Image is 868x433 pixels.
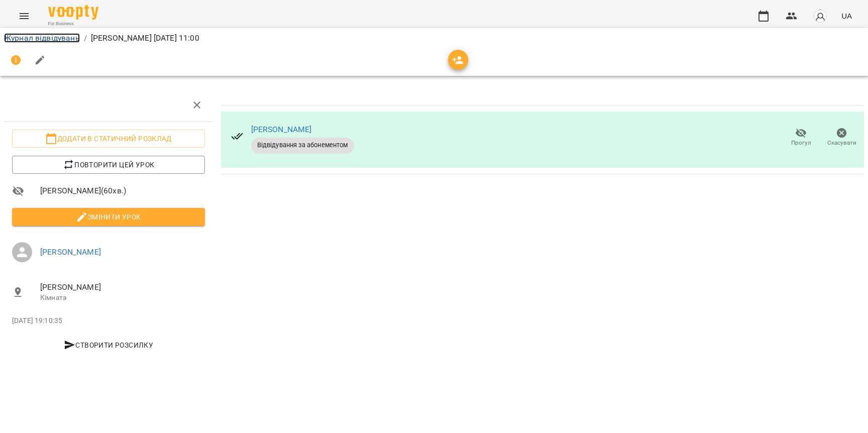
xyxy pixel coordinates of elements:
button: Додати в статичний розклад [12,130,205,148]
button: Скасувати [821,124,862,152]
button: Прогул [781,124,821,152]
p: Кімната [40,293,205,303]
span: For Business [48,21,98,27]
li: / [84,32,87,44]
p: [PERSON_NAME] [DATE] 11:00 [91,32,199,44]
button: Menu [12,4,36,28]
span: Змінити урок [20,211,197,223]
button: Змінити урок [12,208,205,226]
span: [PERSON_NAME] ( 60 хв. ) [40,185,205,197]
nav: breadcrumb [4,32,864,44]
button: Повторити цей урок [12,156,205,174]
span: Повторити цей урок [20,159,197,171]
img: avatar_s.png [813,9,827,23]
span: Прогул [791,139,811,147]
button: Створити розсилку [12,336,205,354]
span: UA [841,11,852,21]
p: [DATE] 19:10:35 [12,316,205,326]
span: [PERSON_NAME] [40,281,205,293]
a: [PERSON_NAME] [40,247,101,257]
a: [PERSON_NAME] [251,125,312,134]
img: Voopty Logo [48,5,98,20]
span: Відвідування за абонементом [251,141,354,150]
span: Створити розсилку [16,339,201,351]
span: Скасувати [827,139,856,147]
span: Додати в статичний розклад [20,133,197,145]
a: Журнал відвідувань [4,33,80,43]
button: UA [837,7,856,25]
